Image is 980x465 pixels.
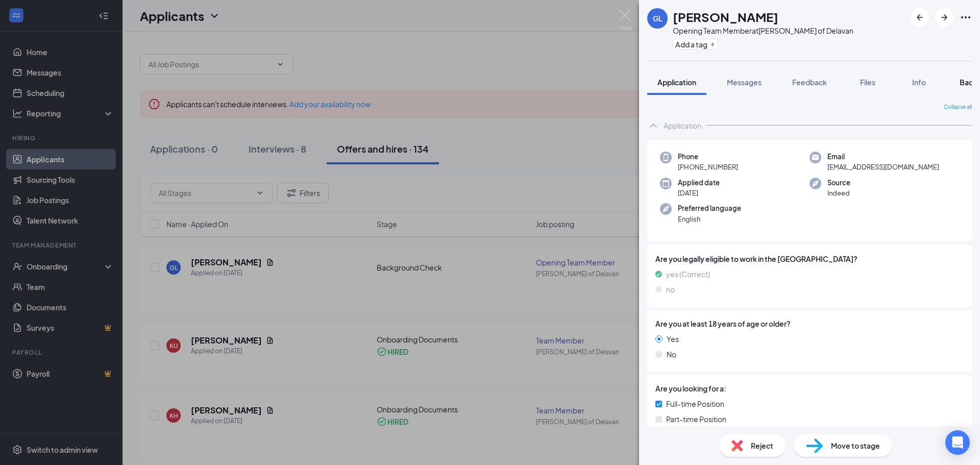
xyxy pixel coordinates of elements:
span: Are you at least 18 years of age or older? [655,318,791,329]
span: Preferred language [678,203,741,213]
h1: [PERSON_NAME] [673,8,778,26]
span: Indeed [827,188,850,198]
span: [DATE] [678,188,720,198]
span: Phone [678,152,738,162]
span: Yes [667,333,679,345]
span: Feedback [792,78,827,87]
div: Application [664,120,701,131]
span: no [666,284,675,295]
svg: ChevronUp [647,119,659,132]
span: Application [657,78,696,87]
span: Reject [751,440,773,451]
span: Part-time Position [666,413,726,425]
span: Info [912,78,926,87]
span: Are you legally eligible to work in the [GEOGRAPHIC_DATA]? [655,253,964,264]
span: Email [827,152,939,162]
span: [EMAIL_ADDRESS][DOMAIN_NAME] [827,162,939,172]
span: Applied date [678,178,720,188]
span: Messages [727,78,762,87]
svg: Plus [709,41,716,47]
span: yes (Correct) [666,268,710,280]
button: PlusAdd a tag [673,39,718,50]
button: ArrowLeftNew [911,8,929,27]
span: Files [860,78,875,87]
div: GL [653,13,663,23]
span: [PHONE_NUMBER] [678,162,738,172]
span: Collapse all [944,103,972,111]
button: ArrowRight [935,8,953,27]
span: English [678,214,741,224]
span: Move to stage [831,440,880,451]
svg: Ellipses [960,11,972,23]
span: Are you looking for a: [655,383,726,394]
span: Full-time Position [666,398,724,409]
span: Source [827,178,850,188]
div: Opening Team Member at [PERSON_NAME] of Delavan [673,26,853,36]
svg: ArrowLeftNew [914,11,926,23]
span: No [667,349,676,360]
svg: ArrowRight [938,11,950,23]
div: Open Intercom Messenger [945,430,970,455]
